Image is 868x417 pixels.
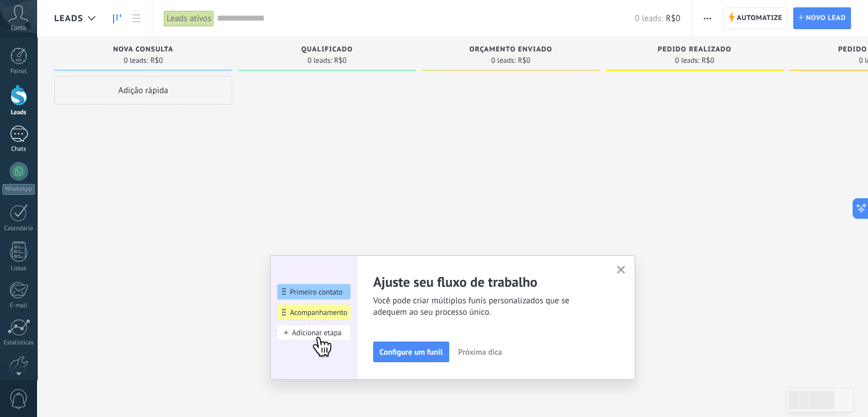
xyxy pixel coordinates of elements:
div: Chats [2,146,35,153]
div: Listas [2,265,35,272]
span: Automatize [737,8,782,29]
h2: Ajuste seu fluxo de trabalho [373,273,603,291]
a: Novo lead [793,7,851,29]
span: 0 leads: [635,13,663,24]
span: R$0 [518,57,530,64]
div: Leads ativos [164,10,214,27]
span: Você pode criar múltiplos funis personalizados que se adequem ao seu processo único. [373,295,603,318]
div: Calendário [2,225,35,232]
span: Conta [11,25,26,32]
span: 0 leads: [124,57,148,64]
div: Qualificado [244,46,410,55]
div: Painel [2,68,35,75]
a: Lista [127,7,146,30]
span: R$0 [666,13,680,24]
span: Nova consulta [113,46,173,54]
div: WhatsApp [2,184,35,195]
span: Orçamento enviado [469,46,552,54]
div: Pedido realizado [611,46,778,55]
button: Mais [699,7,716,29]
span: R$0 [701,57,714,64]
span: 0 leads: [308,57,332,64]
span: Novo lead [806,8,846,29]
div: Adição rápida [54,76,232,105]
button: Próxima dica [453,343,507,360]
span: R$0 [150,57,163,64]
span: Leads [54,13,83,24]
span: Pedido realizado [657,46,731,54]
a: Automatize [723,7,788,29]
span: 0 leads: [491,57,516,64]
span: R$0 [334,57,346,64]
button: Configure um funil [373,342,449,362]
div: Estatísticas [2,339,35,347]
span: Qualificado [301,46,353,54]
div: E-mail [2,302,35,310]
div: Leads [2,109,35,117]
div: Orçamento enviado [427,46,594,55]
span: 0 leads: [675,57,700,64]
span: Próxima dica [458,348,502,356]
div: Nova consulta [60,46,227,55]
span: Configure um funil [380,348,443,356]
a: Leads [107,7,127,30]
